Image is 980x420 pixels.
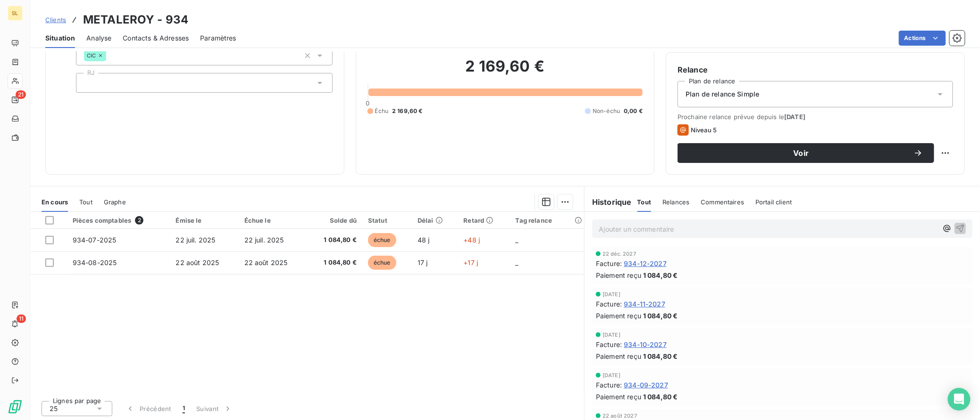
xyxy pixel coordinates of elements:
span: En cours [42,198,68,206]
span: 1 084,80 € [643,311,678,321]
span: 22 juil. 2025 [244,236,284,244]
span: Portail client [755,198,792,206]
span: 934-09-2027 [624,380,668,390]
span: Relances [662,198,689,206]
span: 934-10-2027 [624,339,667,349]
span: Paiement reçu [596,392,641,402]
span: Paiement reçu [596,311,641,321]
span: +17 j [464,258,478,267]
button: 1 [177,399,191,419]
span: Situation [45,33,75,43]
div: SL [8,6,23,21]
h3: METALEROY - 934 [83,11,188,28]
span: 21 [16,90,26,99]
span: 1 084,80 € [643,392,678,402]
div: Pièces comptables [73,216,165,225]
span: Paiement reçu [596,270,641,280]
div: Solde dû [313,217,357,224]
div: Retard [464,217,504,224]
span: Facture : [596,258,622,268]
div: Émise le [176,217,233,224]
span: _ [516,236,519,244]
span: 2 169,60 € [392,107,423,115]
span: 48 j [418,236,430,244]
h2: 2 169,60 € [368,57,643,85]
span: 1 084,80 € [643,351,678,361]
span: 0 [366,99,370,107]
span: 0,00 € [624,107,643,115]
span: Paiement reçu [596,351,641,361]
span: Clients [45,16,66,24]
span: échue [368,233,396,247]
span: Échu [375,107,389,115]
span: Prochaine relance prévue depuis le [678,113,953,121]
span: Niveau 5 [691,126,717,134]
span: Plan de relance Simple [686,89,759,99]
span: 934-11-2027 [624,299,665,309]
span: Voir [689,149,913,157]
span: Non-échu [593,107,620,115]
span: 1 084,80 € [313,258,357,267]
div: Statut [368,217,406,224]
span: 22 août 2027 [603,413,637,419]
span: Contacts & Adresses [123,33,189,43]
button: Voir [678,143,934,163]
input: Ajouter une valeur [106,51,114,60]
button: Actions [899,31,946,46]
span: Facture : [596,299,622,309]
a: Clients [45,15,66,24]
span: 1 084,80 € [313,235,357,245]
div: Échue le [244,217,302,224]
button: Précédent [120,399,177,419]
h6: Historique [585,196,632,208]
span: 934-08-2025 [73,258,117,267]
span: Graphe [104,198,126,206]
span: Commentaires [701,198,745,206]
span: 934-12-2027 [624,258,667,268]
span: [DATE] [784,113,805,121]
input: Ajouter une valeur [84,79,92,87]
div: Open Intercom Messenger [948,388,971,411]
span: 1 [183,404,185,413]
span: _ [516,258,519,267]
span: Tout [79,198,92,206]
span: 1 084,80 € [643,270,678,280]
div: Délai [418,217,452,224]
span: [DATE] [603,332,620,338]
span: +48 j [464,236,480,244]
span: Facture : [596,380,622,390]
span: 22 août 2025 [176,258,219,267]
span: 2 [135,216,143,225]
span: 22 déc. 2027 [603,251,636,257]
h6: Relance [678,64,953,75]
span: 25 [50,404,58,413]
span: 17 j [418,258,428,267]
span: [DATE] [603,372,620,378]
span: Paramètres [200,33,236,43]
span: Facture : [596,339,622,349]
span: 22 août 2025 [244,258,288,267]
span: Tout [637,198,652,206]
span: 11 [17,315,26,323]
span: Analyse [86,33,111,43]
span: 22 juil. 2025 [176,236,216,244]
span: [DATE] [603,291,620,297]
span: 934-07-2025 [73,236,117,244]
span: échue [368,256,396,270]
img: Logo LeanPay [8,399,23,414]
div: Tag relance [516,217,579,224]
button: Suivant [191,399,238,419]
span: CIC [87,53,96,58]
